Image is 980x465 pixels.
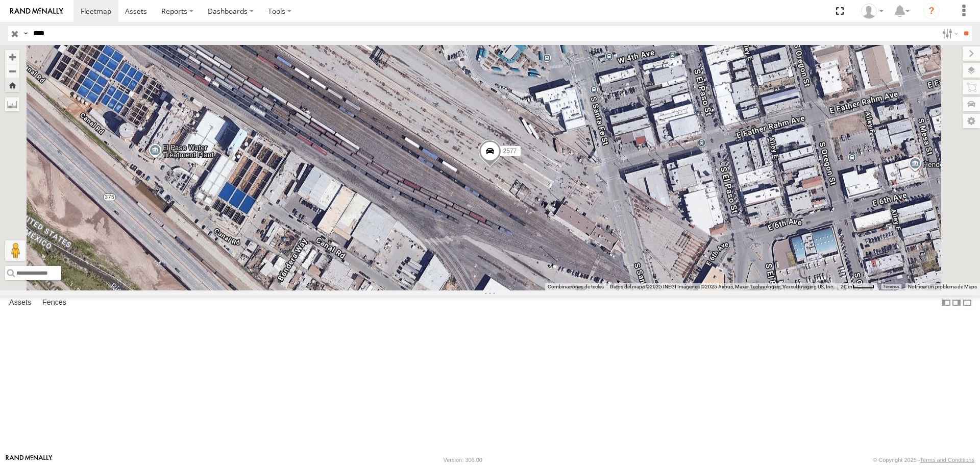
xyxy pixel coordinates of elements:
[841,284,852,289] span: 20 m
[938,26,960,41] label: Search Filter Options
[37,296,71,310] label: Fences
[941,296,951,310] label: Dock Summary Table to the Left
[951,296,962,310] label: Dock Summary Table to the Right
[548,283,604,290] button: Combinaciones de teclas
[857,4,887,19] div: Jonathan Ramirez
[838,283,877,290] button: Escala del mapa: 20 m por 39 píxeles
[962,296,972,310] label: Hide Summary Table
[908,284,977,289] a: Notificar un problema de Maps
[4,296,36,310] label: Assets
[6,455,53,465] a: Visit our Website
[963,114,980,128] label: Map Settings
[873,457,974,463] div: © Copyright 2025 -
[5,240,26,261] button: Arrastra al hombrecito al mapa para abrir Street View
[923,3,940,19] i: ?
[5,64,19,78] button: Zoom out
[5,78,19,92] button: Zoom Home
[920,457,974,463] a: Terms and Conditions
[5,97,19,111] label: Measure
[883,284,899,288] a: Términos (se abre en una nueva pestaña)
[503,148,517,155] span: 2577
[10,8,63,15] img: rand-logo.svg
[610,284,835,289] span: Datos del mapa ©2025 INEGI Imágenes ©2025 Airbus, Maxar Technologies, Vexcel Imaging US, Inc.
[5,50,19,64] button: Zoom in
[444,457,482,463] div: Version: 306.00
[21,26,30,41] label: Search Query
